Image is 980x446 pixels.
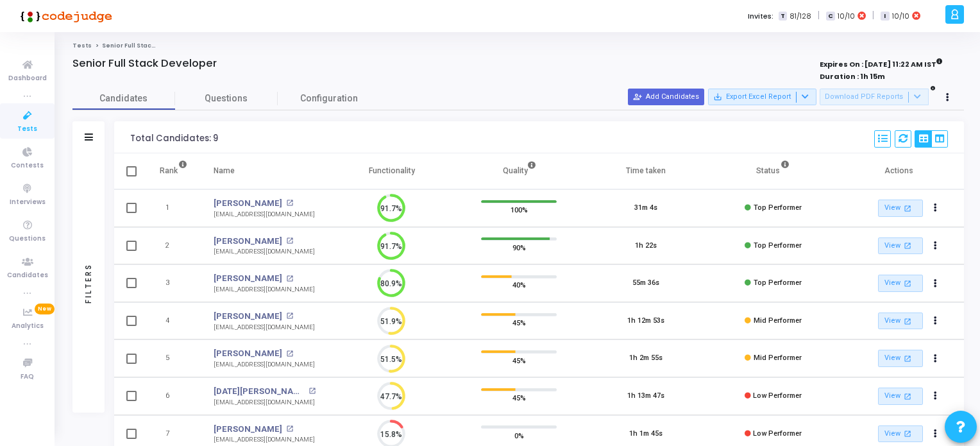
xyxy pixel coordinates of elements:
a: [PERSON_NAME] [214,197,282,210]
th: Functionality [328,153,455,189]
span: 0% [514,429,524,442]
mat-icon: open_in_new [286,313,293,320]
a: [PERSON_NAME] [214,423,282,436]
span: C [826,12,834,21]
span: | [818,9,820,22]
span: 45% [512,316,526,329]
span: T [779,12,787,21]
button: Actions [926,388,944,406]
a: [DATE][PERSON_NAME] [214,385,305,398]
div: Filters [83,212,94,354]
span: Contests [11,160,44,171]
div: [EMAIL_ADDRESS][DOMAIN_NAME] [214,435,315,445]
div: View Options [915,130,948,148]
span: Low Performer [753,391,802,400]
div: 1h 2m 55s [629,353,663,364]
div: 1h 1m 45s [629,429,663,440]
span: Top Performer [754,203,802,212]
div: 55m 36s [632,278,659,289]
span: Analytics [12,321,44,332]
a: Tests [72,42,92,49]
span: Dashboard [8,73,47,84]
a: View [878,200,923,217]
td: 4 [146,302,201,340]
div: 1h 22s [635,241,657,252]
span: Configuration [300,92,358,105]
span: Interviews [10,197,46,208]
span: Tests [17,124,37,135]
mat-icon: open_in_new [308,388,316,395]
button: Actions [926,237,944,255]
th: Status [710,153,837,189]
a: [PERSON_NAME] [214,310,282,323]
a: [PERSON_NAME] [214,347,282,360]
div: [EMAIL_ADDRESS][DOMAIN_NAME] [214,398,316,407]
button: Actions [926,312,944,330]
th: Rank [146,153,201,189]
div: [EMAIL_ADDRESS][DOMAIN_NAME] [214,323,315,332]
mat-icon: open_in_new [902,391,913,402]
th: Actions [837,153,964,189]
td: 5 [146,339,201,377]
nav: breadcrumb [72,42,964,50]
div: [EMAIL_ADDRESS][DOMAIN_NAME] [214,285,315,295]
button: Actions [926,275,944,293]
span: Candidates [72,92,175,105]
div: 31m 4s [634,203,657,214]
mat-icon: open_in_new [902,278,913,289]
strong: Duration : 1h 15m [820,71,885,81]
a: View [878,425,923,443]
mat-icon: save_alt [713,92,722,101]
button: Actions [926,425,944,443]
mat-icon: open_in_new [286,350,293,357]
div: 1h 13m 47s [627,391,664,402]
h4: Senior Full Stack Developer [72,57,217,70]
mat-icon: open_in_new [902,316,913,327]
mat-icon: open_in_new [286,275,293,282]
span: 10/10 [838,11,855,22]
span: 45% [512,354,526,366]
span: Candidates [7,270,48,281]
mat-icon: open_in_new [286,200,293,207]
a: View [878,237,923,255]
span: Low Performer [753,429,802,438]
button: Actions [926,200,944,218]
mat-icon: person_add_alt [633,92,642,101]
span: Questions [175,92,278,105]
button: Export Excel Report [708,89,816,105]
a: View [878,275,923,292]
th: Quality [455,153,582,189]
strong: Expires On : [DATE] 11:22 AM IST [820,56,943,70]
label: Invites: [748,11,773,22]
mat-icon: open_in_new [902,353,913,364]
span: Senior Full Stack Developer [102,42,190,49]
span: I [881,12,889,21]
td: 1 [146,189,201,227]
a: View [878,388,923,405]
span: Top Performer [754,279,802,287]
mat-icon: open_in_new [286,425,293,433]
mat-icon: open_in_new [286,237,293,244]
td: 3 [146,264,201,302]
span: New [35,304,55,314]
span: 10/10 [892,11,909,22]
span: 45% [512,391,526,404]
div: Total Candidates: 9 [130,133,218,144]
div: Time taken [626,164,666,178]
button: Actions [926,350,944,368]
span: 90% [512,241,526,253]
div: [EMAIL_ADDRESS][DOMAIN_NAME] [214,360,315,370]
td: 2 [146,227,201,265]
mat-icon: open_in_new [902,203,913,214]
span: | [872,9,874,22]
div: [EMAIL_ADDRESS][DOMAIN_NAME] [214,247,315,257]
mat-icon: open_in_new [902,240,913,251]
img: logo [16,3,112,29]
a: View [878,313,923,330]
div: [EMAIL_ADDRESS][DOMAIN_NAME] [214,210,315,219]
button: Add Candidates [628,89,704,105]
span: FAQ [21,372,34,382]
span: 81/128 [790,11,811,22]
span: Mid Performer [754,354,802,362]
